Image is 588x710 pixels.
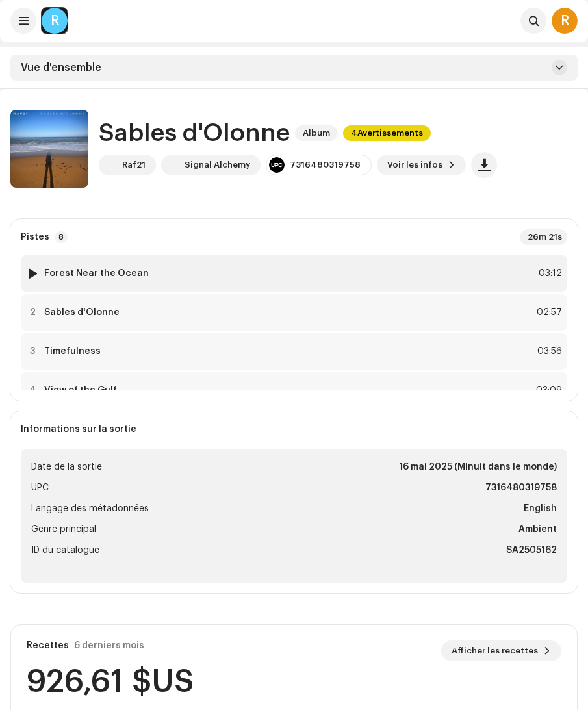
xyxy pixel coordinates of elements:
button: Voir les infos [377,155,466,175]
div: 03:12 [533,266,562,281]
strong: SA2505162 [506,542,557,558]
div: 6 derniers mois [74,640,144,651]
strong: View of the Gulf [44,385,117,396]
strong: 16 mai 2025 (Minuit dans le monde) [399,459,557,475]
span: ID du catalogue [31,542,99,558]
div: Raf21 [122,160,146,170]
div: Signal Alchemy [185,160,250,170]
div: 7316480319758 [290,160,361,170]
strong: English [524,501,557,516]
span: UPC [31,480,49,496]
h1: Sables d'Olonne [99,120,290,147]
img: 36a6f435-b869-4ac6-84fb-9d8a49a9c12b [164,157,179,173]
strong: Ambient [518,522,557,537]
div: R [552,8,578,34]
p-badge: 8 [55,231,68,243]
strong: 7316480319758 [485,480,557,496]
strong: Forest Near the Ocean [44,268,149,279]
div: 03:09 [533,383,562,398]
span: Afficher les recettes [452,638,538,664]
img: eb28c1a2-8fa3-4afa-8d03-7be4d907a5d0 [101,157,117,173]
img: 7bc7d7b6-d06a-4344-90c9-97a49540b06f [10,110,88,188]
strong: Sables d'Olonne [44,307,120,318]
div: R [42,8,68,34]
div: 26m 21s [520,229,567,245]
button: Afficher les recettes [441,640,561,661]
div: 02:57 [533,305,562,320]
span: Date de la sortie [31,459,102,475]
div: 03:56 [533,344,562,359]
span: Langage des métadonnées [31,501,149,516]
strong: Timefulness [44,346,101,357]
span: Vue d'ensemble [21,62,101,73]
span: Album [295,125,338,141]
span: 4Avertissements [343,125,431,141]
div: Recettes [27,640,69,651]
strong: Informations sur la sortie [21,424,136,435]
strong: Pistes [21,232,49,242]
span: Voir les infos [387,152,442,178]
span: Genre principal [31,522,96,537]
